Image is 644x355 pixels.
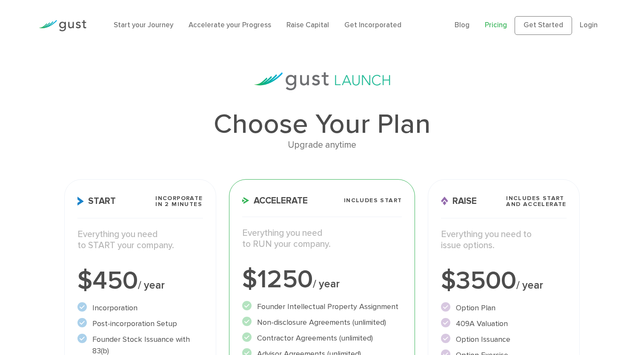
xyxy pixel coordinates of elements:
span: / year [313,278,340,290]
div: $3500 [441,268,566,294]
div: Upgrade anytime [64,138,580,152]
div: $1250 [242,267,402,292]
div: $450 [77,268,203,294]
a: Blog [455,21,469,29]
img: gust-launch-logos.svg [254,72,390,90]
img: Accelerate Icon [242,197,249,204]
li: Founder Intellectual Property Assignment [242,301,402,312]
img: Raise Icon [441,197,448,206]
a: Start your Journey [114,21,173,29]
span: Accelerate [242,196,308,205]
a: Accelerate your Progress [189,21,271,29]
span: Includes START [344,198,402,203]
a: Get Incorporated [344,21,401,29]
a: Pricing [485,21,507,29]
li: Post-incorporation Setup [77,318,203,329]
li: Non-disclosure Agreements (unlimited) [242,317,402,328]
li: Incorporation [77,302,203,314]
a: Raise Capital [286,21,329,29]
img: Gust Logo [39,20,86,31]
li: 409A Valuation [441,318,566,329]
p: Everything you need to issue options. [441,229,566,252]
span: Includes START and ACCELERATE [506,195,567,207]
span: Incorporate in 2 Minutes [155,195,203,207]
li: Option Plan [441,302,566,314]
p: Everything you need to RUN your company. [242,228,402,250]
span: Start [77,197,116,206]
li: Option Issuance [441,334,566,345]
span: / year [516,279,543,292]
h1: Choose Your Plan [64,111,580,138]
li: Contractor Agreements (unlimited) [242,332,402,344]
a: Login [580,21,598,29]
span: Raise [441,197,477,206]
a: Get Started [515,16,572,35]
span: / year [138,279,165,292]
img: Start Icon X2 [77,197,84,206]
p: Everything you need to START your company. [77,229,203,252]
